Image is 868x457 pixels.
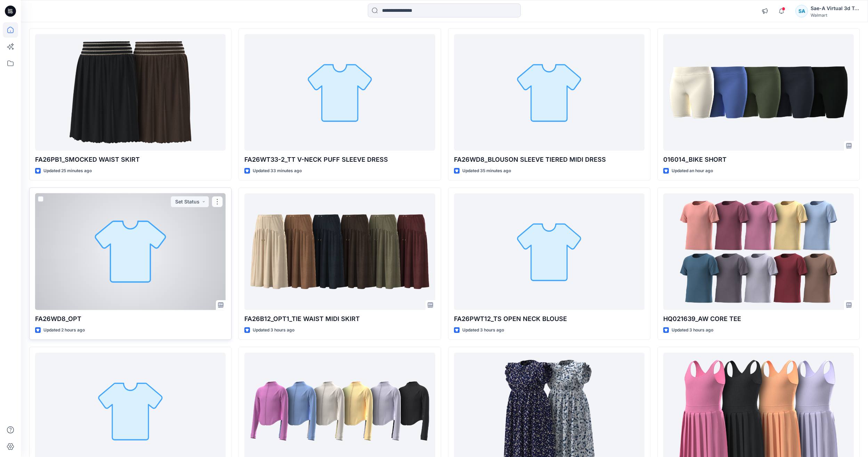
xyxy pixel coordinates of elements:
p: FA26PB1_SMOCKED WAIST SKIRT [35,155,226,165]
a: FA26WT33-2_TT V-NECK PUFF SLEEVE DRESS [244,34,435,151]
a: FA26WD8_OPT [35,193,226,310]
p: Updated 3 hours ago [672,327,713,334]
div: Walmart [811,13,859,18]
p: 016014_BIKE SHORT [663,155,854,165]
p: Updated 3 hours ago [253,327,294,334]
p: Updated 25 minutes ago [43,167,92,175]
a: FA26WD8_BLOUSON SLEEVE TIERED MIDI DRESS [454,34,644,151]
a: 016014_BIKE SHORT [663,34,854,151]
a: FA26B12_OPT1_TIE WAIST MIDI SKIRT [244,193,435,310]
p: Updated an hour ago [672,167,713,175]
a: HQ021639_AW CORE TEE [663,193,854,310]
p: HQ021639_AW CORE TEE [663,314,854,324]
p: FA26PWT12_TS OPEN NECK BLOUSE [454,314,644,324]
p: FA26WD8_OPT [35,314,226,324]
p: Updated 33 minutes ago [253,167,302,175]
p: Updated 3 hours ago [462,327,504,334]
p: Updated 2 hours ago [43,327,85,334]
p: FA26WT33-2_TT V-NECK PUFF SLEEVE DRESS [244,155,435,165]
a: FA26PWT12_TS OPEN NECK BLOUSE [454,193,644,310]
div: Sae-A Virtual 3d Team [811,4,859,13]
p: Updated 35 minutes ago [462,167,511,175]
p: FA26B12_OPT1_TIE WAIST MIDI SKIRT [244,314,435,324]
a: FA26PB1_SMOCKED WAIST SKIRT [35,34,226,151]
p: FA26WD8_BLOUSON SLEEVE TIERED MIDI DRESS [454,155,644,165]
div: SA [795,5,808,17]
